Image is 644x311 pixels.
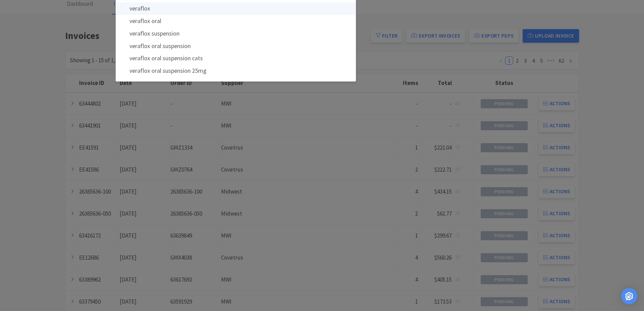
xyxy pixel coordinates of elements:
[116,40,356,52] div: veraflox oral suspension
[621,288,637,304] div: Open Intercom Messenger
[116,15,356,27] div: veraflox oral
[116,52,356,65] div: veraflox oral suspension cats
[116,2,356,15] div: veraflox
[116,65,356,77] div: veraflox oral suspension 25mg
[116,27,356,40] div: veraflox suspension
